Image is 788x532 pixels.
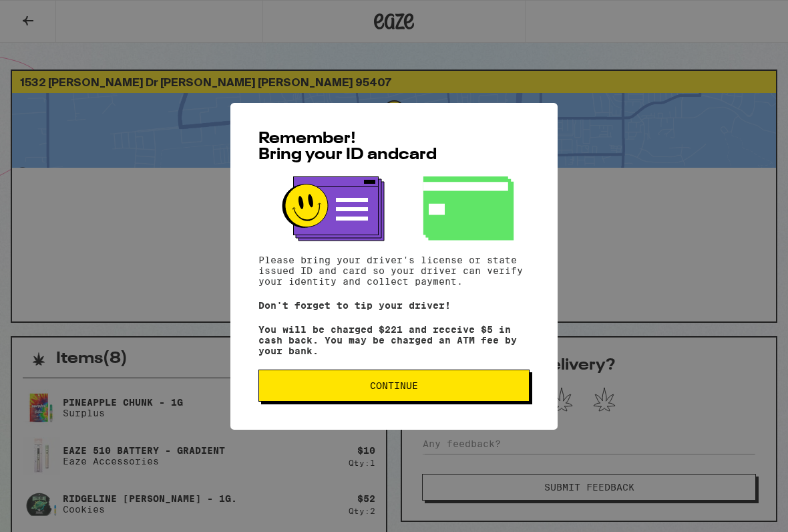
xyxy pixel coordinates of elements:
[258,370,530,402] button: Continue
[258,300,530,311] p: Don't forget to tip your driver!
[370,381,418,390] span: Continue
[258,131,437,163] span: Remember! Bring your ID and card
[258,255,530,287] p: Please bring your driver's license or state issued ID and card so your driver can verify your ide...
[258,324,530,356] p: You will be charged $221 and receive $5 in cash back. You may be charged an ATM fee by your bank.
